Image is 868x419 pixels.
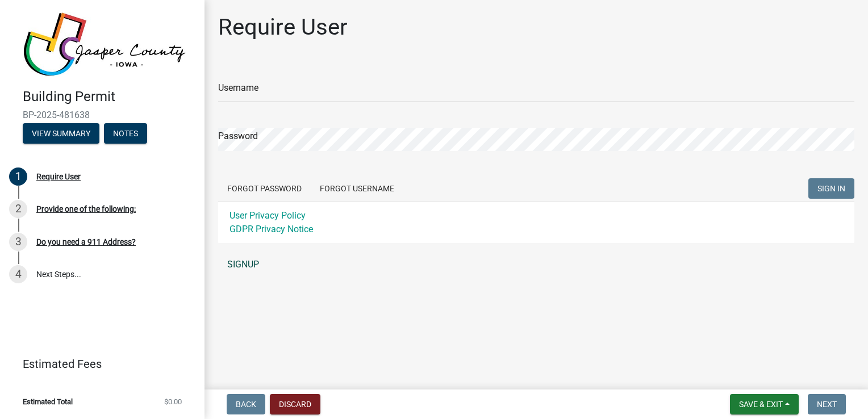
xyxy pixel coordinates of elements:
[36,205,136,213] div: Provide one of the following:
[23,123,99,144] button: View Summary
[229,210,306,221] a: User Privacy Policy
[104,129,147,139] wm-modal-confirm: Notes
[730,394,799,414] button: Save & Exit
[9,265,27,283] div: 4
[23,110,182,120] span: BP-2025-481638
[9,233,27,251] div: 3
[739,400,783,409] span: Save & Exit
[218,14,348,41] h1: Require User
[817,184,845,193] span: SIGN IN
[218,178,311,199] button: Forgot Password
[808,178,854,199] button: SIGN IN
[229,224,313,234] a: GDPR Privacy Notice
[9,200,27,218] div: 2
[227,394,265,414] button: Back
[23,12,186,77] img: Jasper County, Iowa
[164,398,182,405] span: $0.00
[236,400,256,409] span: Back
[36,173,81,181] div: Require User
[218,253,854,276] a: SIGNUP
[23,129,99,139] wm-modal-confirm: Summary
[817,400,837,409] span: Next
[9,353,186,375] a: Estimated Fees
[23,398,73,405] span: Estimated Total
[808,394,846,414] button: Next
[270,394,320,414] button: Discard
[311,178,403,199] button: Forgot Username
[104,123,147,144] button: Notes
[36,238,136,246] div: Do you need a 911 Address?
[9,167,27,186] div: 1
[23,89,195,105] h4: Building Permit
